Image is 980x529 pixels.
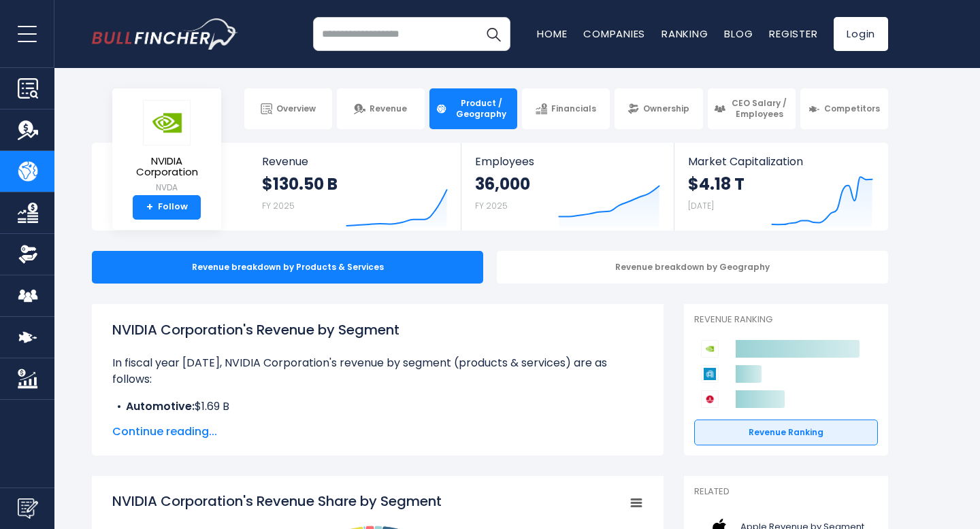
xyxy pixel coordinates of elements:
[522,88,610,129] a: Financials
[688,200,714,211] small: [DATE]
[126,398,195,414] b: Automotive:
[674,143,887,231] a: Market Capitalization $4.18 T [DATE]
[451,98,511,119] span: Product / Geography
[476,17,510,51] button: Search
[834,17,888,51] a: Login
[824,103,880,114] span: Competitors
[537,27,567,41] a: Home
[583,27,645,41] a: Companies
[769,27,817,41] a: Register
[475,200,508,211] small: FY 2025
[92,18,238,50] img: bullfincher logo
[497,251,888,284] div: Revenue breakdown by Geography
[688,155,873,168] span: Market Capitalization
[112,424,643,440] span: Continue reading...
[244,88,332,129] a: Overview
[475,173,530,194] strong: 36,000
[92,18,238,50] a: Go to homepage
[661,27,708,41] a: Ranking
[122,99,211,195] a: NVIDIA Corporation NVDA
[461,143,673,231] a: Employees 36,000 FY 2025
[429,88,517,129] a: Product / Geography
[701,390,719,408] img: Broadcom competitors logo
[724,27,753,41] a: Blog
[694,486,878,498] p: Related
[701,365,719,383] img: Applied Materials competitors logo
[133,195,201,220] a: +Follow
[694,314,878,326] p: Revenue Ranking
[708,88,796,129] a: CEO Salary / Employees
[694,420,878,445] a: Revenue Ranking
[123,182,210,194] small: NVDA
[475,155,659,168] span: Employees
[800,88,888,129] a: Competitors
[337,88,425,129] a: Revenue
[92,251,483,284] div: Revenue breakdown by Products & Services
[123,156,210,178] span: NVIDIA Corporation
[112,398,643,415] li: $1.69 B
[248,143,461,231] a: Revenue $130.50 B FY 2025
[730,98,789,119] span: CEO Salary / Employees
[370,103,407,114] span: Revenue
[146,201,153,214] strong: +
[551,103,596,114] span: Financials
[112,320,643,340] h1: NVIDIA Corporation's Revenue by Segment
[688,173,745,194] strong: $4.18 T
[615,88,702,129] a: Ownership
[701,340,719,358] img: NVIDIA Corporation competitors logo
[262,200,295,211] small: FY 2025
[262,155,448,168] span: Revenue
[643,103,689,114] span: Ownership
[112,492,442,511] tspan: NVIDIA Corporation's Revenue Share by Segment
[262,173,338,194] strong: $130.50 B
[276,103,316,114] span: Overview
[18,244,38,264] img: Ownership
[112,355,643,388] p: In fiscal year [DATE], NVIDIA Corporation's revenue by segment (products & services) are as follows:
